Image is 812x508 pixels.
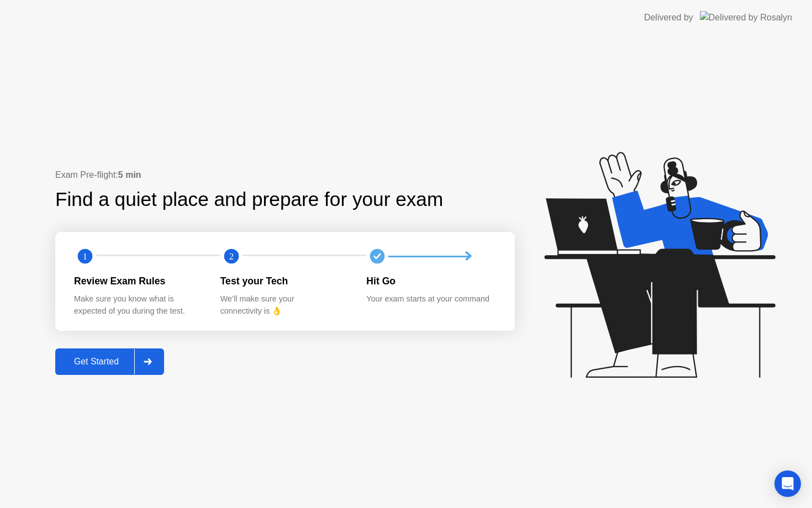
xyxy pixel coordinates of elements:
[700,11,792,24] img: Delivered by Rosalyn
[55,185,445,214] div: Find a quiet place and prepare for your exam
[55,348,164,375] button: Get Started
[644,11,693,24] div: Delivered by
[83,251,87,262] text: 1
[366,293,495,305] div: Your exam starts at your command
[74,274,203,288] div: Review Exam Rules
[366,274,495,288] div: Hit Go
[774,470,801,497] div: Open Intercom Messenger
[118,170,141,179] b: 5 min
[74,293,203,317] div: Make sure you know what is expected of you during the test.
[229,251,234,262] text: 2
[220,293,349,317] div: We’ll make sure your connectivity is 👌
[220,274,349,288] div: Test your Tech
[55,168,515,182] div: Exam Pre-flight:
[59,357,134,367] div: Get Started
